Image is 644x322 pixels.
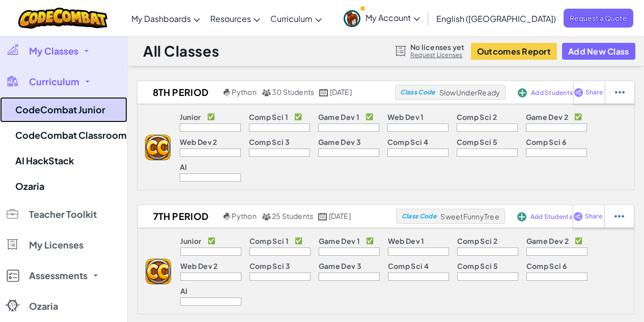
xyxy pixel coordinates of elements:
img: MultipleUsers.png [262,89,271,96]
img: python.png [223,89,231,96]
span: My Licenses [29,240,83,250]
span: Share [585,89,603,95]
p: ✅ [366,113,373,121]
span: Class Code [402,213,436,219]
span: Python [232,87,256,96]
span: Curriculum [270,13,313,24]
p: Comp Sci 6 [526,138,566,146]
img: IconStudentEllipsis.svg [615,88,625,97]
p: Web Dev 1 [388,237,425,245]
p: Comp Sci 6 [526,262,567,270]
span: SlowUnderReady [439,88,500,97]
p: Comp Sci 5 [457,138,497,146]
p: AI [180,287,188,295]
span: Share [585,213,602,219]
span: [DATE] [329,211,351,220]
p: Game Dev 1 [319,237,360,245]
p: ✅ [207,113,215,121]
span: Ozaria [29,302,58,311]
h2: 8th Period [137,85,221,100]
img: IconShare_Purple.svg [574,88,583,97]
a: Request a Quote [564,9,633,28]
img: avatar [344,10,360,27]
img: IconShare_Purple.svg [573,212,583,221]
a: 8th Period Python 30 Students [DATE] [137,85,395,100]
p: Web Dev 2 [180,138,217,146]
p: Junior [180,113,201,121]
p: Comp Sci 4 [388,262,429,270]
span: 25 Students [272,211,314,220]
button: Outcomes Report [471,43,557,60]
a: Resources [205,5,265,32]
p: ✅ [575,237,582,245]
span: My Classes [29,46,78,56]
p: Comp Sci 2 [457,237,497,245]
a: My Dashboards [126,5,205,32]
span: Add Students [531,90,573,96]
a: English ([GEOGRAPHIC_DATA]) [431,5,561,32]
span: Python [232,211,256,220]
a: My Account [339,2,425,34]
p: AI [180,163,187,171]
img: IconAddStudents.svg [517,212,526,221]
img: logo [145,135,171,160]
img: logo [146,259,171,284]
p: Web Dev 1 [387,113,424,121]
img: calendar.svg [318,213,327,220]
p: Comp Sci 4 [387,138,428,146]
span: Assessments [29,271,88,280]
p: Game Dev 3 [318,138,361,146]
img: CodeCombat logo [18,8,107,29]
img: MultipleUsers.png [262,213,271,220]
h2: 7th Period [138,209,221,224]
p: Junior [180,237,202,245]
p: Game Dev 2 [526,113,568,121]
p: Web Dev 2 [180,262,218,270]
p: Game Dev 3 [319,262,361,270]
a: 7th Period Python 25 Students [DATE] [138,209,396,224]
p: ✅ [574,113,582,121]
img: python.png [223,213,231,220]
p: ✅ [295,237,302,245]
span: Teacher Toolkit [29,210,97,219]
p: ✅ [366,237,374,245]
p: ✅ [294,113,302,121]
img: calendar.svg [319,89,328,96]
p: Comp Sci 3 [249,262,290,270]
p: Comp Sci 1 [249,113,288,121]
span: Class Code [400,89,435,95]
span: Add Students [530,214,572,220]
span: My Dashboards [131,13,191,24]
p: Game Dev 2 [526,237,569,245]
p: Comp Sci 5 [457,262,498,270]
img: IconStudentEllipsis.svg [614,212,624,221]
span: English ([GEOGRAPHIC_DATA]) [436,13,556,24]
p: Comp Sci 2 [457,113,497,121]
p: Game Dev 1 [318,113,359,121]
span: Resources [210,13,251,24]
span: Curriculum [29,77,79,86]
p: Comp Sci 3 [249,138,290,146]
span: My Account [366,12,420,23]
img: IconAddStudents.svg [518,88,527,97]
span: No licenses yet [410,43,464,51]
p: ✅ [208,237,215,245]
span: [DATE] [330,87,352,96]
span: 30 Students [272,87,315,96]
span: SweetFunnyTree [440,212,499,221]
p: Comp Sci 1 [249,237,289,245]
button: Add New Class [562,43,635,60]
a: Request Licenses [410,51,464,59]
a: Curriculum [265,5,327,32]
h1: All Classes [143,41,219,61]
